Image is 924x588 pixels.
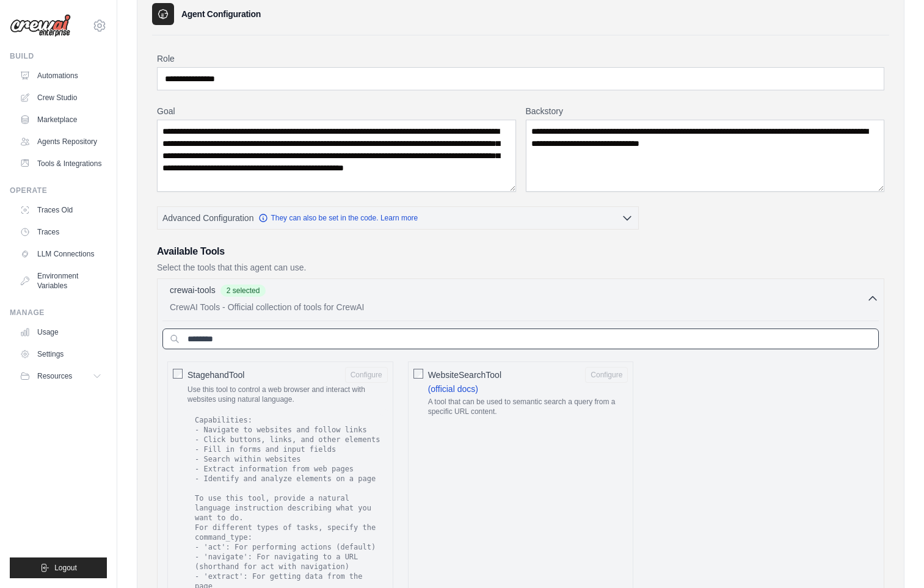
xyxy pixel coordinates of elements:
[428,397,628,416] p: A tool that can be used to semantic search a query from a specific URL content.
[37,371,72,381] span: Resources
[158,207,638,229] button: Advanced Configuration They can also be set in the code. Learn more
[54,563,77,573] span: Logout
[15,322,107,342] a: Usage
[10,186,107,195] div: Operate
[15,132,107,151] a: Agents Repository
[10,557,107,578] button: Logout
[157,53,884,65] label: Role
[157,244,884,259] h3: Available Tools
[162,284,879,313] button: crewai-tools 2 selected CrewAI Tools - Official collection of tools for CrewAI
[15,366,107,386] button: Resources
[428,384,478,394] a: (official docs)
[187,369,244,381] span: StagehandTool
[157,261,884,274] p: Select the tools that this agent can use.
[15,266,107,296] a: Environment Variables
[15,244,107,264] a: LLM Connections
[585,367,628,383] button: WebsiteSearchTool (official docs) A tool that can be used to semantic search a query from a speci...
[10,51,107,61] div: Build
[526,105,885,117] label: Backstory
[15,88,107,107] a: Crew Studio
[157,105,516,117] label: Goal
[187,385,388,404] p: Use this tool to control a web browser and interact with websites using natural language.
[15,200,107,220] a: Traces Old
[15,154,107,173] a: Tools & Integrations
[15,344,107,364] a: Settings
[170,284,216,296] p: crewai-tools
[10,14,71,37] img: Logo
[345,367,388,383] button: StagehandTool Use this tool to control a web browser and interact with websites using natural lan...
[15,110,107,129] a: Marketplace
[428,369,501,381] span: WebsiteSearchTool
[10,308,107,318] div: Manage
[258,213,418,223] a: They can also be set in the code. Learn more
[181,8,261,20] h3: Agent Configuration
[220,285,266,297] span: 2 selected
[15,66,107,85] a: Automations
[170,301,867,313] p: CrewAI Tools - Official collection of tools for CrewAI
[15,222,107,242] a: Traces
[162,212,253,224] span: Advanced Configuration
